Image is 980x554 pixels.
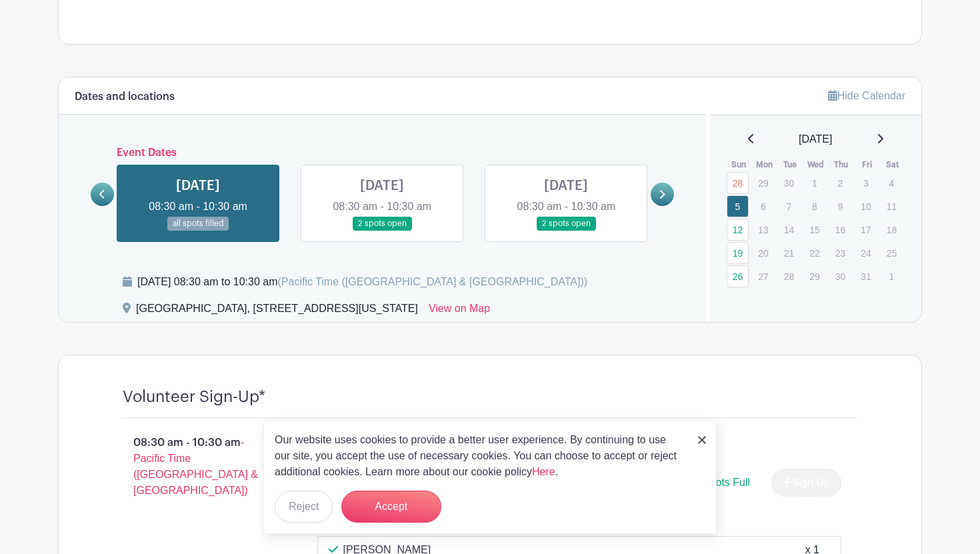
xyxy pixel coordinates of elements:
[114,147,651,159] h6: Event Dates
[698,436,706,444] img: close_button-5f87c8562297e5c2d7936805f587ecaba9071eb48480494691a3f1689db116b3.svg
[341,491,441,523] button: Accept
[727,265,749,287] a: 26
[778,173,800,193] p: 30
[855,266,877,287] p: 31
[829,173,851,193] p: 2
[752,243,774,263] p: 20
[881,219,903,240] p: 18
[727,195,749,217] a: 5
[855,173,877,193] p: 3
[829,243,851,263] p: 23
[778,219,800,240] p: 14
[136,301,418,322] div: [GEOGRAPHIC_DATA], [STREET_ADDRESS][US_STATE]
[777,158,803,171] th: Tue
[752,266,774,287] p: 27
[803,173,825,193] p: 1
[727,242,749,264] a: 19
[829,266,851,287] p: 30
[829,219,851,240] p: 16
[751,158,777,171] th: Mon
[532,466,555,477] a: Here
[277,276,587,287] span: (Pacific Time ([GEOGRAPHIC_DATA] & [GEOGRAPHIC_DATA]))
[727,219,749,241] a: 12
[880,158,906,171] th: Sat
[275,432,684,480] p: Our website uses cookies to provide a better user experience. By continuing to use our site, you ...
[752,173,774,193] p: 29
[855,196,877,217] p: 10
[803,196,825,217] p: 8
[726,158,752,171] th: Sun
[752,196,774,217] p: 6
[75,91,175,103] h6: Dates and locations
[881,173,903,193] p: 4
[778,266,800,287] p: 28
[799,131,832,147] span: [DATE]
[881,196,903,217] p: 11
[101,429,296,504] p: 08:30 am - 10:30 am
[275,491,333,523] button: Reject
[855,243,877,263] p: 24
[703,477,750,488] span: Spots Full
[803,266,825,287] p: 29
[429,301,490,322] a: View on Map
[778,243,800,263] p: 21
[855,219,877,240] p: 17
[123,387,265,407] h4: Volunteer Sign-Up*
[752,219,774,240] p: 13
[137,274,587,290] div: [DATE] 08:30 am to 10:30 am
[803,219,825,240] p: 15
[778,196,800,217] p: 7
[727,172,749,194] a: 28
[829,158,855,171] th: Thu
[881,266,903,287] p: 1
[829,196,851,217] p: 9
[854,158,880,171] th: Fri
[803,158,829,171] th: Wed
[803,243,825,263] p: 22
[881,243,903,263] p: 25
[828,90,905,101] a: Hide Calendar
